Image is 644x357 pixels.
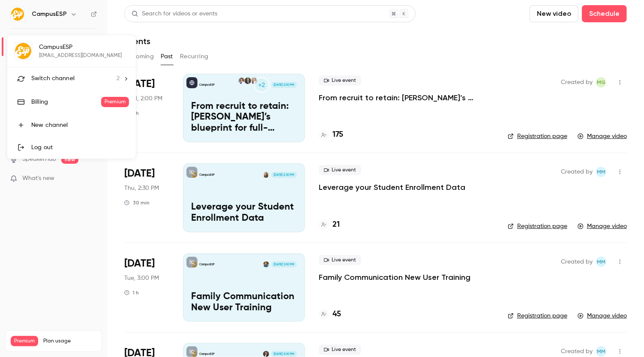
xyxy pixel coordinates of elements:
div: New channel [31,121,129,129]
div: Billing [31,98,101,106]
span: Premium [101,97,129,107]
span: Switch channel [31,74,75,83]
div: Log out [31,143,129,152]
span: 2 [117,74,120,83]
